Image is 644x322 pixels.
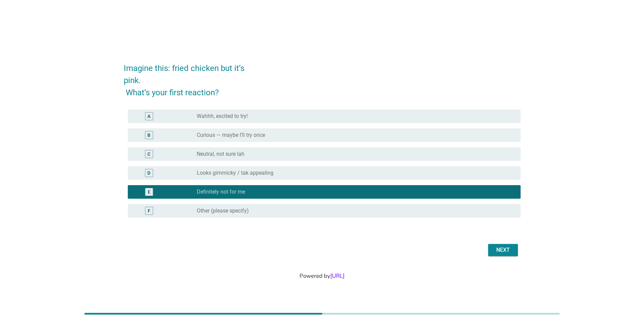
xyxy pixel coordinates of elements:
label: Neutral, not sure lah [197,151,244,157]
div: F [148,207,150,214]
label: Wahhh, excited to try! [197,113,248,120]
a: [URL] [330,272,344,280]
label: Other (please specify) [197,207,249,214]
button: Next [488,244,518,256]
h2: Imagine this: fried chicken but it’s pink. What’s your first reaction? [124,55,521,99]
label: Definitely not for me [197,189,245,195]
label: Looks gimmicky / tak appealing [197,170,273,176]
div: Next [494,246,512,254]
div: B [147,131,150,139]
div: E [148,188,150,195]
div: Powered by [8,272,636,280]
label: Curious — maybe I’ll try once [197,132,265,139]
div: C [147,150,150,157]
div: D [147,169,150,176]
div: A [147,113,150,120]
